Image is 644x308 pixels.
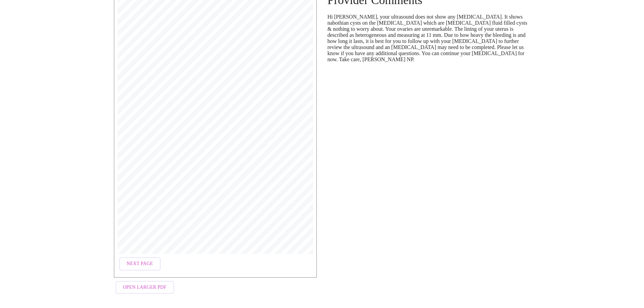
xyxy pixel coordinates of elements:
[119,257,161,270] button: Next Page
[127,260,153,268] span: Next Page
[328,14,530,63] p: Hi [PERSON_NAME], your ultrasound does not show any [MEDICAL_DATA]. It shows nabothian cysts on t...
[116,281,174,294] button: Open Larger PDF
[123,283,167,292] span: Open Larger PDF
